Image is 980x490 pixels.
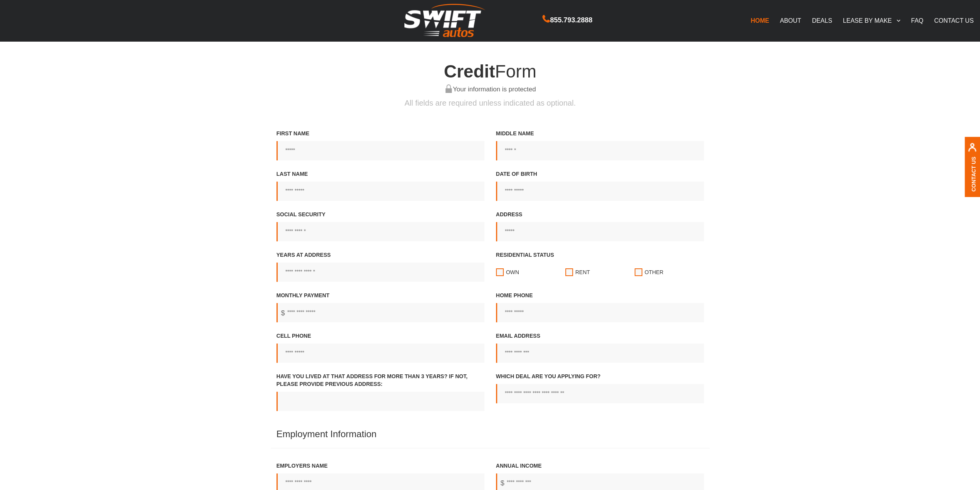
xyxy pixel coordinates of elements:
input: Social Security [276,222,484,241]
h4: Employment Information [271,429,710,448]
label: Years at address [276,251,484,282]
input: Date of birth [496,182,704,201]
input: Cell Phone [276,344,484,363]
input: Middle Name [496,141,704,160]
a: DEALS [806,12,837,29]
input: Residential statusOwnRentOther [565,263,573,282]
label: Address [496,210,704,241]
input: First Name [276,141,484,160]
span: 855.793.2888 [550,15,592,26]
span: Other [645,268,663,276]
label: Residential status [496,251,704,282]
p: All fields are required unless indicated as optional. [271,98,710,109]
input: Residential statusOwnRentOther [635,263,642,282]
label: First Name [276,130,484,160]
label: Last Name [276,170,484,201]
img: your information is protected, lock green [444,84,453,93]
span: Own [506,268,519,276]
span: Credit [444,61,495,81]
input: Monthly Payment [276,303,484,322]
a: HOME [745,12,774,29]
a: 855.793.2888 [543,17,592,24]
a: Contact Us [970,157,977,192]
label: Home Phone [496,291,704,322]
label: Monthly Payment [276,291,484,322]
span: Rent [575,268,590,276]
input: Home Phone [496,303,704,322]
img: contact us, iconuser [968,143,977,156]
label: Which Deal Are You Applying For? [496,372,704,403]
input: Last Name [276,182,484,201]
img: Swift Autos [404,4,485,37]
label: Date of birth [496,170,704,201]
label: Cell Phone [276,332,484,363]
h6: Your information is protected [271,85,710,94]
input: Have you lived at that address for more than 3 years? If not, Please provide previous address: [276,392,484,411]
a: LEASE BY MAKE [838,12,906,29]
a: ABOUT [774,12,806,29]
label: Middle Name [496,130,704,160]
label: Social Security [276,210,484,241]
label: Email address [496,332,704,363]
a: FAQ [906,12,929,29]
h4: Form [271,62,710,81]
label: Have you lived at that address for more than 3 years? If not, Please provide previous address: [276,372,484,411]
a: CONTACT US [929,12,979,29]
input: Years at address [276,263,484,282]
input: Which Deal Are You Applying For? [496,384,704,403]
input: Residential statusOwnRentOther [496,263,504,282]
input: Email address [496,344,704,363]
input: Address [496,222,704,241]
